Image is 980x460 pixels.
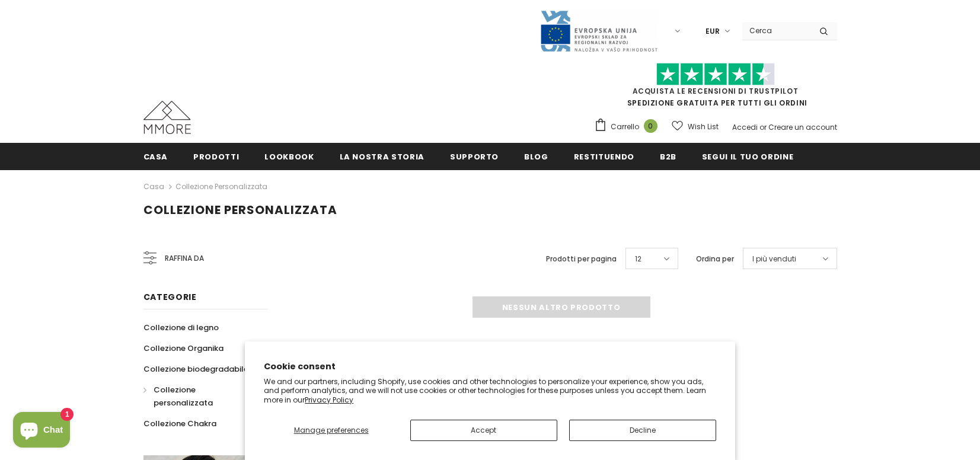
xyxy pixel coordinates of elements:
[154,384,213,408] span: Collezione personalizzata
[569,420,716,441] button: Decline
[611,121,639,133] span: Carrello
[524,151,548,162] span: Blog
[143,322,219,333] span: Collezione di legno
[672,116,719,137] a: Wish List
[660,151,676,162] span: B2B
[165,252,204,265] span: Raffina da
[702,143,793,170] a: Segui il tuo ordine
[143,143,168,170] a: Casa
[193,143,239,170] a: Prodotti
[305,395,353,405] a: Privacy Policy
[742,22,810,39] input: Search Site
[644,119,657,133] span: 0
[656,63,775,86] img: Fidati di Pilot Stars
[143,151,168,162] span: Casa
[340,143,424,170] a: La nostra storia
[143,180,164,194] a: Casa
[143,359,248,379] a: Collezione biodegradabile
[143,343,224,354] span: Collezione Organika
[574,151,634,162] span: Restituendo
[688,121,719,133] span: Wish List
[635,253,641,265] span: 12
[768,122,837,132] a: Creare un account
[450,143,499,170] a: supporto
[264,143,314,170] a: Lookbook
[264,151,314,162] span: Lookbook
[143,363,248,375] span: Collezione biodegradabile
[143,418,216,429] span: Collezione Chakra
[294,425,369,435] span: Manage preferences
[9,412,74,451] inbox-online-store-chat: Shopify online store chat
[450,151,499,162] span: supporto
[264,360,716,373] h2: Cookie consent
[660,143,676,170] a: B2B
[594,68,837,108] span: SPEDIZIONE GRATUITA PER TUTTI GLI ORDINI
[264,377,716,405] p: We and our partners, including Shopify, use cookies and other technologies to personalize your ex...
[143,101,191,134] img: Casi MMORE
[594,118,663,136] a: Carrello 0
[524,143,548,170] a: Blog
[143,291,197,303] span: Categorie
[175,181,267,191] a: Collezione personalizzata
[633,86,799,96] a: Acquista le recensioni di TrustPilot
[540,9,658,53] img: Javni Razpis
[706,25,720,37] span: EUR
[143,379,255,413] a: Collezione personalizzata
[143,317,219,338] a: Collezione di legno
[143,202,337,218] span: Collezione personalizzata
[540,25,658,36] a: Javni Razpis
[143,338,224,359] a: Collezione Organika
[340,151,424,162] span: La nostra storia
[264,420,398,441] button: Manage preferences
[546,253,617,265] label: Prodotti per pagina
[752,253,796,265] span: I più venduti
[143,413,216,434] a: Collezione Chakra
[732,122,758,132] a: Accedi
[696,253,734,265] label: Ordina per
[410,420,557,441] button: Accept
[193,151,239,162] span: Prodotti
[702,151,793,162] span: Segui il tuo ordine
[574,143,634,170] a: Restituendo
[759,122,767,132] span: or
